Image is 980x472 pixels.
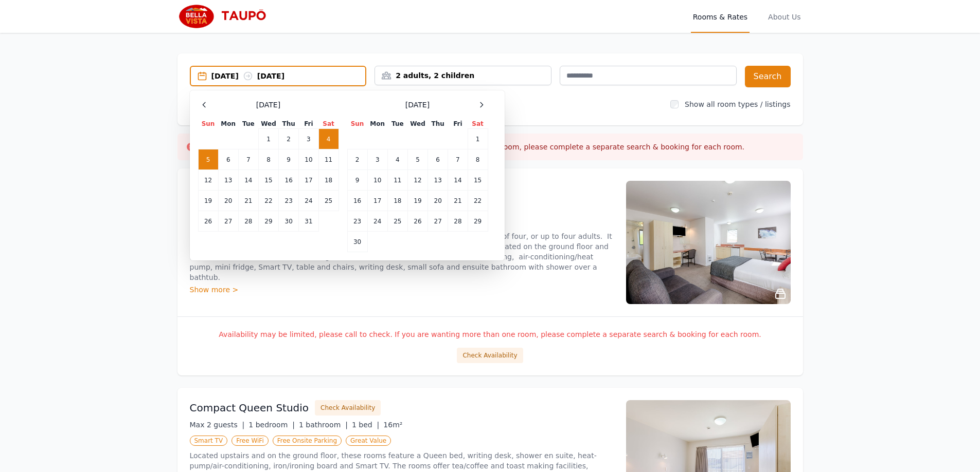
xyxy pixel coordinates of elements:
[745,66,791,87] button: Search
[428,211,448,232] td: 27
[273,436,342,446] span: Free Onsite Parking
[367,119,387,129] th: Mon
[407,119,427,129] th: Wed
[211,71,366,81] div: [DATE] [DATE]
[318,170,338,191] td: 18
[299,170,318,191] td: 17
[198,170,218,191] td: 12
[315,400,381,416] button: Check Availability
[258,129,278,149] td: 1
[428,170,448,191] td: 13
[347,211,367,232] td: 23
[685,100,790,108] label: Show all room types / listings
[218,149,238,170] td: 6
[279,191,299,211] td: 23
[279,129,299,149] td: 2
[448,119,468,129] th: Fri
[258,170,278,191] td: 15
[347,149,367,170] td: 2
[367,211,387,232] td: 24
[468,119,488,129] th: Sat
[190,421,245,429] span: Max 2 guests |
[299,149,318,170] td: 10
[457,348,523,363] button: Check Availability
[347,119,367,129] th: Sun
[279,119,299,129] th: Thu
[448,211,468,232] td: 28
[428,191,448,211] td: 20
[405,100,430,110] span: [DATE]
[387,211,407,232] td: 25
[448,170,468,191] td: 14
[218,211,238,232] td: 27
[258,149,278,170] td: 8
[387,191,407,211] td: 18
[352,421,379,429] span: 1 bed |
[347,232,367,252] td: 30
[299,191,318,211] td: 24
[367,149,387,170] td: 3
[238,119,258,129] th: Tue
[428,149,448,170] td: 6
[198,191,218,211] td: 19
[238,191,258,211] td: 21
[198,211,218,232] td: 26
[248,421,295,429] span: 1 bedroom |
[198,119,218,129] th: Sun
[375,70,551,81] div: 2 adults, 2 children
[387,119,407,129] th: Tue
[190,285,614,295] div: Show more >
[218,119,238,129] th: Mon
[367,170,387,191] td: 10
[468,191,488,211] td: 22
[318,129,338,149] td: 4
[347,170,367,191] td: 9
[279,211,299,232] td: 30
[299,129,318,149] td: 3
[299,211,318,232] td: 31
[468,170,488,191] td: 15
[407,211,427,232] td: 26
[238,170,258,191] td: 14
[238,149,258,170] td: 7
[198,149,218,170] td: 5
[407,149,427,170] td: 5
[383,421,402,429] span: 16m²
[448,191,468,211] td: 21
[468,211,488,232] td: 29
[318,149,338,170] td: 11
[218,191,238,211] td: 20
[367,191,387,211] td: 17
[256,100,280,110] span: [DATE]
[407,170,427,191] td: 12
[231,436,269,446] span: Free WiFi
[387,170,407,191] td: 11
[407,191,427,211] td: 19
[177,4,277,29] img: Bella Vista Taupo
[299,421,348,429] span: 1 bathroom |
[279,149,299,170] td: 9
[468,129,488,149] td: 1
[279,170,299,191] td: 16
[190,436,228,446] span: Smart TV
[448,149,468,170] td: 7
[468,149,488,170] td: 8
[318,191,338,211] td: 25
[258,211,278,232] td: 29
[428,119,448,129] th: Thu
[346,436,391,446] span: Great Value
[258,119,278,129] th: Wed
[258,191,278,211] td: 22
[190,329,791,339] p: Availability may be limited, please call to check. If you are wanting more than one room, please ...
[387,149,407,170] td: 4
[318,119,338,129] th: Sat
[347,191,367,211] td: 16
[238,211,258,232] td: 28
[299,119,318,129] th: Fri
[190,401,309,415] h3: Compact Queen Studio
[218,170,238,191] td: 13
